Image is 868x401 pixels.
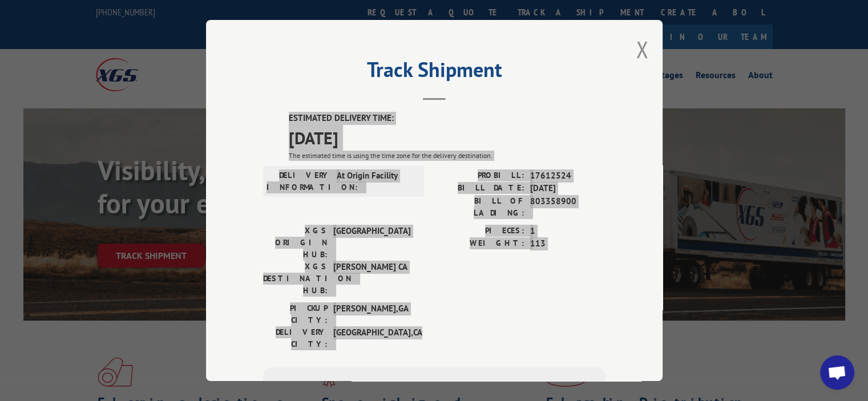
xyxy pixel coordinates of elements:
[434,195,524,219] label: BILL OF LADING:
[636,34,648,64] button: Close modal
[530,237,605,250] span: 113
[289,151,605,161] div: The estimated time is using the time zone for the delivery destination.
[333,225,410,261] span: [GEOGRAPHIC_DATA]
[289,112,605,125] label: ESTIMATED DELIVERY TIME:
[289,125,605,151] span: [DATE]
[267,169,331,193] label: DELIVERY INFORMATION:
[333,326,410,350] span: [GEOGRAPHIC_DATA] , CA
[333,302,410,326] span: [PERSON_NAME] , GA
[434,169,524,183] label: PROBILL:
[263,62,605,83] h2: Track Shipment
[333,261,410,297] span: [PERSON_NAME] CA
[337,169,414,193] span: At Origin Facility
[820,355,854,390] div: Open chat
[530,169,605,183] span: 17612524
[263,326,328,350] label: DELIVERY CITY:
[263,261,328,297] label: XGS DESTINATION HUB:
[434,182,524,195] label: BILL DATE:
[434,237,524,250] label: WEIGHT:
[530,195,605,219] span: 803358900
[530,182,605,195] span: [DATE]
[434,225,524,238] label: PIECES:
[263,225,328,261] label: XGS ORIGIN HUB:
[530,225,605,238] span: 1
[263,302,328,326] label: PICKUP CITY:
